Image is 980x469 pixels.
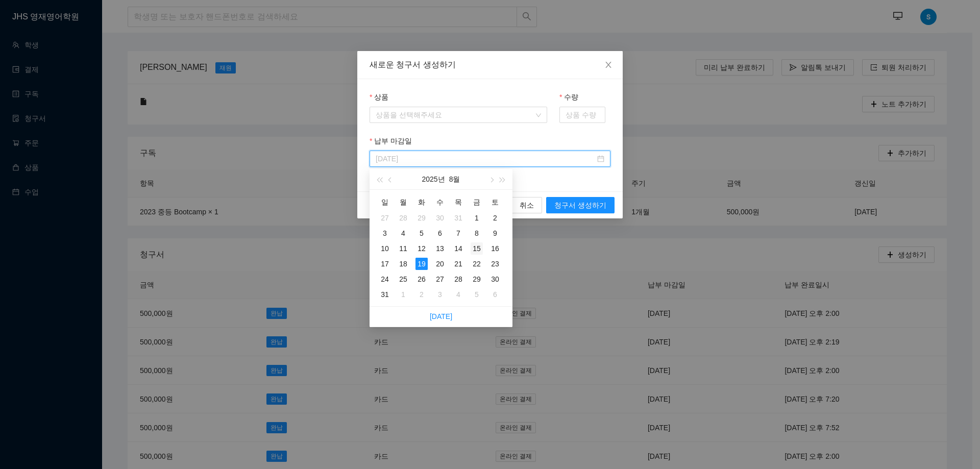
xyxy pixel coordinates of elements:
div: 15 [471,242,483,255]
th: 목 [449,194,468,210]
div: 8 [471,227,483,239]
td: 2025-07-31 [449,210,468,226]
td: 2025-08-12 [412,241,431,256]
td: 2025-09-04 [449,287,468,302]
a: [DATE] [430,312,452,320]
td: 2025-08-14 [449,241,468,256]
button: 2025년 [422,169,445,189]
th: 금 [468,194,486,210]
input: 납부 마감일 [376,153,595,164]
div: 20 [434,258,446,270]
th: 수 [431,194,449,210]
td: 2025-09-02 [412,287,431,302]
div: 2 [489,212,501,224]
th: 월 [394,194,412,210]
td: 2025-08-03 [376,226,394,241]
div: 4 [452,288,464,301]
td: 2025-08-09 [486,226,504,241]
th: 일 [376,194,394,210]
div: 2 [415,288,428,301]
td: 2025-09-05 [468,287,486,302]
div: 5 [415,227,428,239]
div: 1 [397,288,409,301]
div: 11 [397,242,409,255]
div: 14 [452,242,464,255]
div: 27 [379,212,391,224]
div: 30 [489,273,501,285]
label: 납부 마감일 [370,135,412,146]
td: 2025-08-31 [376,287,394,302]
td: 2025-08-24 [376,271,394,287]
div: 12 [415,242,428,255]
td: 2025-08-21 [449,256,468,271]
td: 2025-09-01 [394,287,412,302]
button: 취소 [511,197,542,213]
td: 2025-08-13 [431,241,449,256]
td: 2025-07-30 [431,210,449,226]
div: 새로운 청구서 생성하기 [370,59,610,70]
td: 2025-08-17 [376,256,394,271]
td: 2025-07-28 [394,210,412,226]
td: 2025-08-29 [468,271,486,287]
div: 19 [415,258,428,270]
td: 2025-08-30 [486,271,504,287]
label: 수량 [559,91,578,103]
td: 2025-08-26 [412,271,431,287]
th: 화 [412,194,431,210]
div: 3 [379,227,391,239]
td: 2025-09-03 [431,287,449,302]
td: 2025-08-20 [431,256,449,271]
div: 6 [434,227,446,239]
span: 청구서 생성하기 [554,200,606,211]
td: 2025-08-16 [486,241,504,256]
td: 2025-07-27 [376,210,394,226]
td: 2025-08-02 [486,210,504,226]
div: 22 [471,258,483,270]
td: 2025-08-10 [376,241,394,256]
div: 25 [397,273,409,285]
div: 9 [489,227,501,239]
div: 28 [397,212,409,224]
td: 2025-08-07 [449,226,468,241]
span: 취소 [520,200,534,211]
div: 6 [489,288,501,301]
input: 수량 [560,107,605,122]
div: 10 [379,242,391,255]
td: 2025-09-06 [486,287,504,302]
div: 5 [471,288,483,301]
label: 상품 [370,91,388,103]
div: 7 [452,227,464,239]
div: 18 [397,258,409,270]
div: 23 [489,258,501,270]
td: 2025-08-01 [468,210,486,226]
div: 24 [379,273,391,285]
div: 26 [415,273,428,285]
td: 2025-08-25 [394,271,412,287]
th: 토 [486,194,504,210]
td: 2025-08-11 [394,241,412,256]
td: 2025-08-05 [412,226,431,241]
td: 2025-08-28 [449,271,468,287]
td: 2025-08-23 [486,256,504,271]
div: 29 [471,273,483,285]
div: 3 [434,288,446,301]
td: 2025-08-08 [468,226,486,241]
div: 29 [415,212,428,224]
button: 8월 [449,169,460,189]
div: 21 [452,258,464,270]
div: 31 [452,212,464,224]
td: 2025-08-19 [412,256,431,271]
button: 청구서 생성하기 [546,197,615,213]
td: 2025-08-18 [394,256,412,271]
td: 2025-08-04 [394,226,412,241]
div: 31 [379,288,391,301]
div: 13 [434,242,446,255]
span: close [604,61,612,69]
td: 2025-08-27 [431,271,449,287]
div: 30 [434,212,446,224]
td: 2025-08-22 [468,256,486,271]
td: 2025-08-15 [468,241,486,256]
button: Close [594,51,623,80]
div: 1 [471,212,483,224]
div: 28 [452,273,464,285]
